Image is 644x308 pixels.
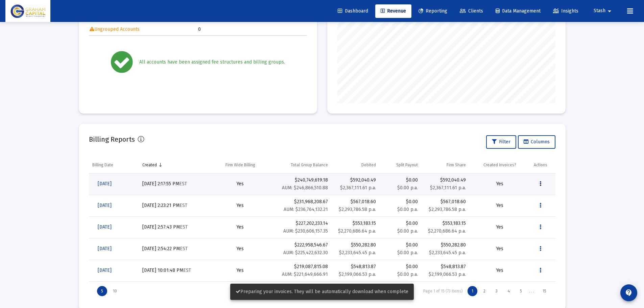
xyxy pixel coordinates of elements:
[397,250,418,256] small: $0.00 p.a.
[340,185,376,191] small: $2,367,111.61 p.a.
[139,59,285,66] div: All accounts have been assigned fee structures and billing groups.
[397,228,418,234] small: $0.00 p.a.
[375,4,411,18] a: Revenue
[332,4,374,18] a: Dashboard
[425,220,466,227] div: $553,183.15
[423,289,463,294] div: Page 1 of 15 (73 items)
[142,181,207,187] div: [DATE] 2:17:55 PM
[273,177,328,191] div: $240,749,619.18
[183,267,191,273] small: EST
[92,242,117,256] a: [DATE]
[460,8,483,14] span: Clients
[282,271,328,277] small: AUM: $221,649,666.91
[429,207,466,212] small: $2,293,786.58 p.a.
[90,24,198,34] td: Ungrouped Accounts
[454,4,488,18] a: Clients
[139,157,210,173] td: Column Created
[180,203,187,208] small: EST
[548,4,584,18] a: Insights
[338,228,376,234] small: $2,270,686.64 p.a.
[383,242,418,256] div: $0.00
[396,162,418,168] div: Split Payout
[283,228,328,234] small: AUM: $230,606,157.35
[526,289,537,294] div: . . .
[214,181,267,187] div: Yes
[518,135,555,149] button: Columns
[492,139,510,145] span: Filter
[486,135,516,149] button: Filter
[605,4,614,18] mat-icon: arrow_drop_down
[339,250,376,256] small: $2,233,645.45 p.a.
[273,263,328,278] div: $219,087,815.08
[89,157,139,173] td: Column Billing Date
[89,157,555,301] div: Data grid
[331,157,379,173] td: Column Debited
[429,250,466,256] small: $2,233,645.45 p.a.
[534,162,547,168] div: Actions
[524,139,550,145] span: Columns
[339,271,376,277] small: $2,199,066.53 p.a.
[428,228,466,234] small: $2,270,686.64 p.a.
[339,207,376,212] small: $2,293,786.58 p.a.
[425,242,466,248] div: $550,282.80
[429,271,466,277] small: $2,199,066.53 p.a.
[397,207,418,212] small: $0.00 p.a.
[379,157,421,173] td: Column Split Payout
[214,202,267,209] div: Yes
[496,8,541,14] span: Data Management
[236,289,408,294] span: Preparing your invoices. They will be automatically download when complete
[179,181,187,187] small: EST
[98,181,112,187] span: [DATE]
[469,157,530,173] td: Column Created Invoices?
[473,224,527,231] div: Yes
[142,162,157,168] div: Created
[210,157,270,173] td: Column Firm Wide Billing
[447,162,466,168] div: Firm Share
[383,198,418,213] div: $0.00
[284,207,328,212] small: AUM: $236,764,132.21
[419,8,447,14] span: Reporting
[335,220,376,227] div: $553,183.15
[270,157,331,173] td: Column Total Group Balance
[92,220,117,234] a: [DATE]
[97,286,107,296] div: Display 5 items on page
[273,198,328,213] div: $231,968,208.67
[109,286,121,296] div: Display 10 items on page
[421,157,469,173] td: Column Firm Share
[142,202,207,209] div: [DATE] 2:23:21 PM
[142,224,207,231] div: [DATE] 2:57:43 PM
[214,267,267,274] div: Yes
[586,4,622,18] button: Stash
[273,242,328,256] div: $222,958,546.67
[430,185,466,191] small: $2,367,111.61 p.a.
[483,162,516,168] div: Created Invoices?
[291,162,328,168] div: Total Group Balance
[98,246,112,252] span: [DATE]
[214,245,267,252] div: Yes
[142,245,207,252] div: [DATE] 2:54:22 PM
[473,267,527,274] div: Yes
[98,267,112,273] span: [DATE]
[92,162,113,168] div: Billing Date
[625,289,633,297] mat-icon: contact_support
[142,267,207,274] div: [DATE] 10:01:48 PM
[473,181,527,187] div: Yes
[397,271,418,277] small: $0.00 p.a.
[492,286,502,296] div: Page 3
[397,185,418,191] small: $0.00 p.a.
[468,286,477,296] div: Page 1
[361,162,376,168] div: Debited
[553,8,578,14] span: Insights
[594,8,605,14] span: Stash
[425,263,466,270] div: $548,813.87
[225,162,255,168] div: Firm Wide Billing
[479,286,490,296] div: Page 2
[504,286,514,296] div: Page 4
[98,224,112,230] span: [DATE]
[92,264,117,277] a: [DATE]
[10,4,45,18] img: Dashboard
[490,4,546,18] a: Data Management
[516,286,526,296] div: Page 5
[180,224,188,230] small: EST
[530,157,555,173] td: Column Actions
